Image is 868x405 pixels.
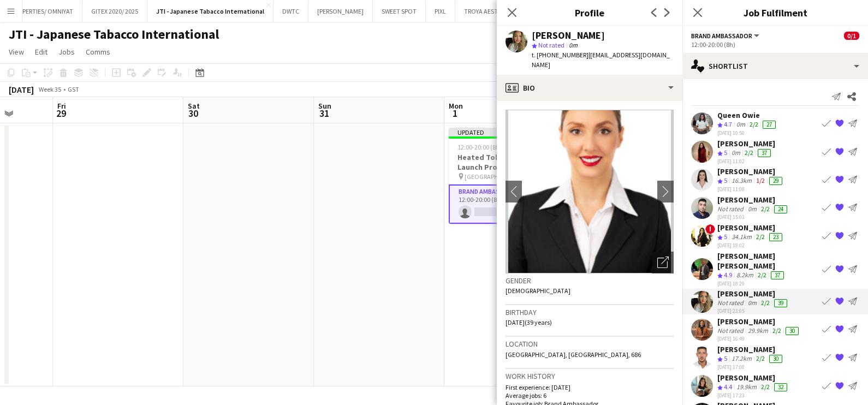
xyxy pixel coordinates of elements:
div: 37 [771,271,784,279]
span: Mon [449,101,463,111]
app-skills-label: 2/2 [756,354,765,362]
app-skills-label: 2/2 [772,326,781,335]
div: [PERSON_NAME] [717,289,789,299]
div: [DATE] 15:03 [717,213,789,221]
button: JTI - Japanese Tabacco International [147,1,274,22]
div: 0m [746,299,759,307]
div: [PERSON_NAME] [717,317,801,326]
div: Not rated [717,299,746,307]
span: 0m [567,41,580,49]
div: 0m [729,148,742,158]
h3: Gender [506,276,674,285]
div: Not rated [717,326,746,335]
div: [PERSON_NAME] [717,195,789,205]
div: 30 [786,327,799,335]
span: View [9,47,24,57]
app-card-role: Brand Ambassador104A0/112:00-20:00 (8h) [449,184,571,224]
span: 4.4 [724,383,732,391]
div: [DATE] [9,84,34,95]
span: 4.7 [724,120,732,128]
div: [PERSON_NAME] [717,223,784,233]
div: GST [68,85,79,93]
app-skills-label: 2/2 [756,233,765,241]
span: 12:00-20:00 (8h) [457,143,502,151]
span: 30 [186,107,200,120]
span: 31 [317,107,331,120]
div: Not rated [717,205,746,213]
div: Queen Owie [717,110,778,120]
div: 27 [763,121,776,129]
div: 32 [774,383,787,391]
span: [GEOGRAPHIC_DATA] - Different locations [465,172,546,181]
button: Brand Ambassador [691,32,761,40]
app-job-card: Updated12:00-20:00 (8h)0/1Heated Tobacco - UAE Launch Program [GEOGRAPHIC_DATA] - Different locat... [449,128,571,224]
span: 0/1 [844,32,859,40]
h3: Birthday [506,307,674,317]
span: 5 [724,176,727,184]
div: [DATE] 23:05 [717,307,789,314]
div: 16.3km [729,176,754,186]
button: TROYA AESTHETICS [455,1,527,22]
p: Average jobs: 6 [506,391,674,400]
app-skills-label: 1/2 [756,176,765,184]
span: Week 35 [36,85,63,93]
a: View [4,45,28,59]
div: 29 [769,177,782,185]
div: Updated [449,128,571,136]
span: Sat [188,101,200,111]
div: Open photos pop-in [652,252,674,273]
h1: JTI - Japanese Tabacco International [9,26,219,43]
div: 24 [774,205,787,213]
div: [PERSON_NAME] [717,166,784,176]
span: Not rated [538,41,564,49]
div: 12:00-20:00 (8h) [691,40,859,49]
div: [DATE] 17:08 [717,364,784,371]
span: 4.9 [724,271,732,279]
app-skills-label: 2/2 [761,383,770,391]
app-skills-label: 2/2 [750,120,758,128]
span: 5 [724,148,727,157]
div: 8.2km [734,271,756,280]
div: [DATE] 16:49 [717,335,801,342]
div: 0m [734,120,747,129]
div: 0m [746,205,759,213]
a: Comms [81,45,115,59]
div: 30 [769,355,782,363]
div: [DATE] 11:02 [717,157,775,164]
h3: Job Fulfilment [682,5,868,20]
span: [DATE] (39 years) [506,318,552,326]
span: 5 [724,233,727,241]
div: Shortlist [682,53,868,79]
span: 29 [56,107,66,120]
div: [PERSON_NAME] [717,344,784,354]
div: [DATE] 17:23 [717,391,789,398]
div: 37 [758,149,771,157]
app-skills-label: 2/2 [745,148,753,157]
h3: Profile [497,5,682,20]
div: 29.9km [746,326,770,335]
span: [DEMOGRAPHIC_DATA] [506,287,570,295]
button: [PERSON_NAME] [308,1,373,22]
span: Edit [35,47,47,57]
span: Fri [57,101,66,111]
span: [GEOGRAPHIC_DATA], [GEOGRAPHIC_DATA], 686 [506,350,641,359]
span: 1 [447,107,463,120]
div: 34.1km [729,233,754,242]
div: [PERSON_NAME] [717,139,775,148]
div: 39 [774,299,787,307]
div: [DATE] 18:29 [717,279,818,287]
app-skills-label: 2/2 [758,271,766,279]
button: GITEX 2020/ 2025 [82,1,147,22]
p: First experience: [DATE] [506,383,674,391]
span: Comms [86,47,110,57]
h3: Location [506,339,674,349]
div: [PERSON_NAME] [PERSON_NAME] [717,251,818,271]
h3: Work history [506,371,674,381]
span: | [EMAIL_ADDRESS][DOMAIN_NAME] [532,51,670,69]
span: Brand Ambassador [691,32,752,40]
img: Crew avatar or photo [506,110,674,273]
a: Jobs [54,45,79,59]
div: 23 [769,233,782,241]
span: t. [PHONE_NUMBER] [532,51,588,59]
